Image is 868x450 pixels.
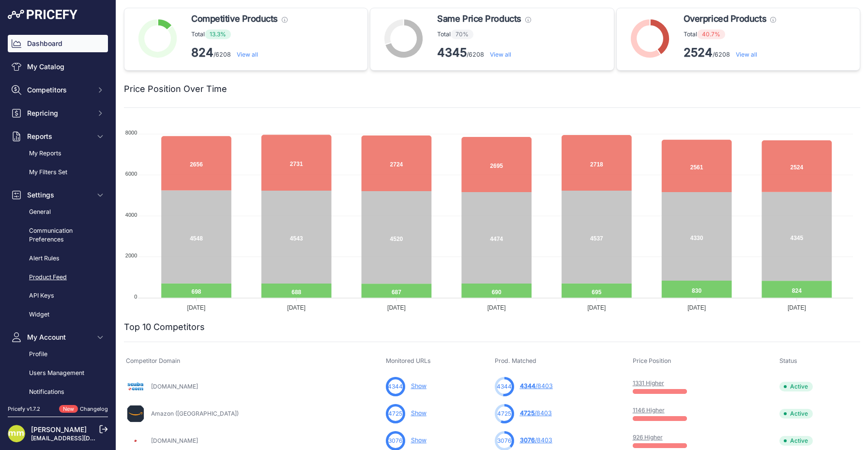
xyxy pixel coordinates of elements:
[191,12,278,26] span: Competitive Products
[388,382,403,391] span: 4344
[8,223,108,248] a: Communication Preferences
[27,108,91,118] span: Repricing
[8,204,108,221] a: General
[27,85,91,95] span: Competitors
[779,357,797,364] span: Status
[134,294,137,300] tspan: 0
[437,45,531,60] p: /6208
[31,435,132,442] a: [EMAIL_ADDRESS][DOMAIN_NAME]
[388,409,402,418] span: 4725
[411,436,426,444] a: Show
[497,436,511,445] span: 3076
[8,250,108,267] a: Alert Rules
[684,12,766,26] span: Overpriced Products
[497,382,512,391] span: 4344
[684,45,776,60] p: /6208
[495,357,536,364] span: Prod. Matched
[8,164,108,181] a: My Filters Set
[237,51,258,58] a: View all
[633,434,663,441] a: 926 Higher
[8,346,108,363] a: Profile
[633,379,664,387] a: 1331 Higher
[779,436,813,446] span: Active
[27,332,91,342] span: My Account
[151,410,239,417] a: Amazon ([GEOGRAPHIC_DATA])
[8,58,108,75] a: My Catalog
[8,35,108,52] a: Dashboard
[386,357,431,364] span: Monitored URLs
[588,304,606,311] tspan: [DATE]
[8,269,108,286] a: Product Feed
[8,10,77,19] img: Pricefy Logo
[8,105,108,122] button: Repricing
[125,253,137,258] tspan: 2000
[388,436,402,445] span: 3076
[8,384,108,401] a: Notifications
[779,409,813,419] span: Active
[411,382,426,390] a: Show
[487,304,506,311] tspan: [DATE]
[633,406,665,414] a: 1146 Higher
[124,82,227,96] h2: Price Position Over Time
[27,190,91,200] span: Settings
[31,425,87,434] a: [PERSON_NAME]
[520,436,552,444] a: 3076/8403
[8,145,108,162] a: My Reports
[125,212,137,218] tspan: 4000
[520,436,535,444] span: 3076
[8,329,108,346] button: My Account
[520,382,535,390] span: 4344
[125,171,137,177] tspan: 6000
[520,409,534,417] span: 4725
[411,409,426,417] a: Show
[125,130,137,135] tspan: 8000
[8,287,108,304] a: API Keys
[27,132,91,141] span: Reports
[788,304,806,311] tspan: [DATE]
[736,51,757,58] a: View all
[8,365,108,382] a: Users Management
[451,30,473,39] span: 70%
[8,306,108,323] a: Widget
[191,45,288,60] p: /6208
[8,186,108,204] button: Settings
[8,405,40,413] div: Pricefy v1.7.2
[437,30,531,39] p: Total
[687,304,706,311] tspan: [DATE]
[497,409,511,418] span: 4725
[187,304,206,311] tspan: [DATE]
[684,45,713,60] strong: 2524
[151,437,198,444] a: [DOMAIN_NAME]
[697,30,725,39] span: 40.7%
[520,409,552,417] a: 4725/8403
[520,382,553,390] a: 4344/8403
[490,51,511,58] a: View all
[437,45,467,60] strong: 4345
[779,382,813,391] span: Active
[8,128,108,145] button: Reports
[191,45,213,60] strong: 824
[387,304,406,311] tspan: [DATE]
[151,383,198,390] a: [DOMAIN_NAME]
[126,357,180,364] span: Competitor Domain
[633,357,671,364] span: Price Position
[437,12,521,26] span: Same Price Products
[205,30,231,39] span: 13.3%
[8,81,108,99] button: Competitors
[684,30,776,39] p: Total
[124,320,205,334] h2: Top 10 Competitors
[59,405,78,413] span: New
[80,405,108,412] a: Changelog
[191,30,288,39] p: Total
[287,304,305,311] tspan: [DATE]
